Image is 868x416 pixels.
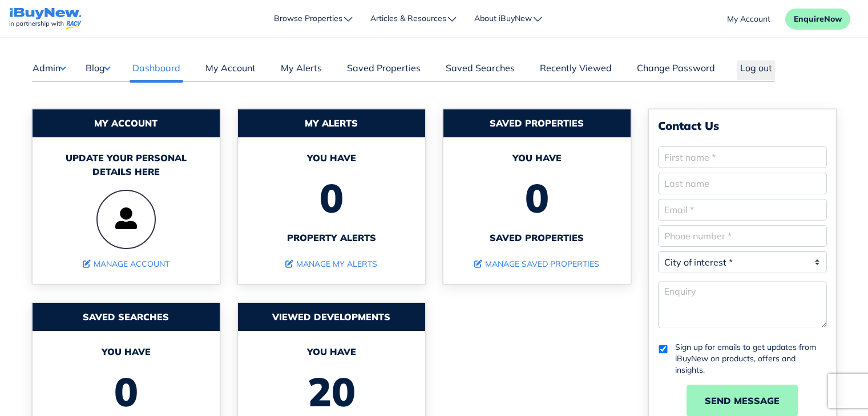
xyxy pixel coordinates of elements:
[285,259,377,269] a: Manage My Alerts
[249,151,414,165] span: You have
[9,8,82,30] img: logo
[249,165,414,231] span: 0
[634,61,718,80] a: Change Password
[537,61,615,80] a: Recently Viewed
[727,13,770,25] a: account
[455,151,619,165] span: You have
[238,303,425,331] div: Viewed developments
[658,199,827,221] input: Email *
[238,109,425,137] div: My Alerts
[278,61,325,80] a: My Alerts
[96,190,156,249] img: user
[249,345,414,358] span: You have
[249,231,414,244] span: property alerts
[44,151,208,178] div: Update your personal details here
[44,345,208,358] span: You have
[658,173,827,194] input: Last name
[658,146,827,168] input: First name *
[658,119,827,133] div: Contact Us
[675,341,827,376] label: Sign up for emails to get updates from iBuyNew on products, offers and insights.
[32,60,66,75] button: Admin
[455,231,619,244] span: Saved properties
[824,14,842,24] span: Now
[443,109,631,137] div: Saved Properties
[9,5,82,33] a: navigations
[85,60,110,75] button: Blog
[658,225,827,247] input: Enter a valid phone number
[455,165,619,231] span: 0
[33,109,220,137] div: My Account
[344,61,423,80] a: Saved Properties
[83,259,169,269] a: Manage Account
[785,9,850,30] button: EnquireNow
[130,61,183,80] a: Dashboard
[737,60,775,80] button: Log out
[443,61,518,80] a: Saved Searches
[33,303,220,331] div: Saved Searches
[203,61,259,80] a: My Account
[474,259,599,269] a: Manage Saved Properties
